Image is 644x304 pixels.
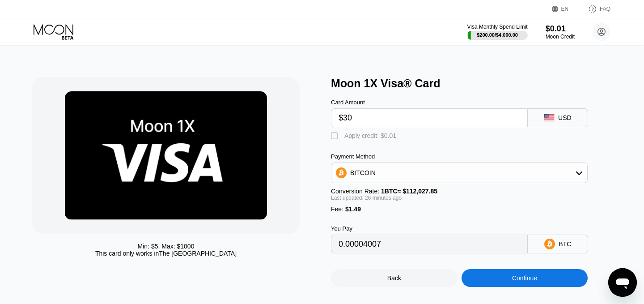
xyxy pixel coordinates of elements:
div: Continue [512,274,537,282]
div: Min: $ 5 , Max: $ 1000 [138,243,195,250]
div: $0.01 [546,24,575,34]
div: Back [387,274,401,282]
div: Moon 1X Visa® Card [331,77,621,90]
div: Visa Monthly Spend Limit [467,24,527,30]
div: Back [331,269,458,287]
div: BTC [559,240,571,248]
div: Continue [462,269,588,287]
div: $0.01Moon Credit [546,24,575,40]
div: Fee : [331,206,588,213]
div: Visa Monthly Spend Limit$200.00/$4,000.00 [467,24,527,40]
div: $200.00 / $4,000.00 [477,32,518,38]
div: BITCOIN [350,169,376,176]
div: USD [558,114,572,121]
div: EN [561,6,569,12]
div: Payment Method [331,153,588,160]
iframe: Button to launch messaging window [608,268,637,297]
div: Card Amount [331,99,528,106]
div: EN [552,4,579,13]
div:  [331,132,340,141]
div: Moon Credit [546,34,575,40]
div: Conversion Rate: [331,188,588,195]
div: You Pay [331,225,528,232]
div: Last updated: 26 minutes ago [331,195,588,201]
span: 1 BTC ≈ $112,027.85 [381,188,437,195]
input: $0.00 [339,109,520,127]
div: FAQ [600,6,610,12]
div: This card only works in The [GEOGRAPHIC_DATA] [95,250,237,257]
div: Apply credit: $0.01 [344,132,396,139]
span: $1.49 [345,206,361,213]
div: FAQ [579,4,610,13]
div: BITCOIN [331,164,587,182]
